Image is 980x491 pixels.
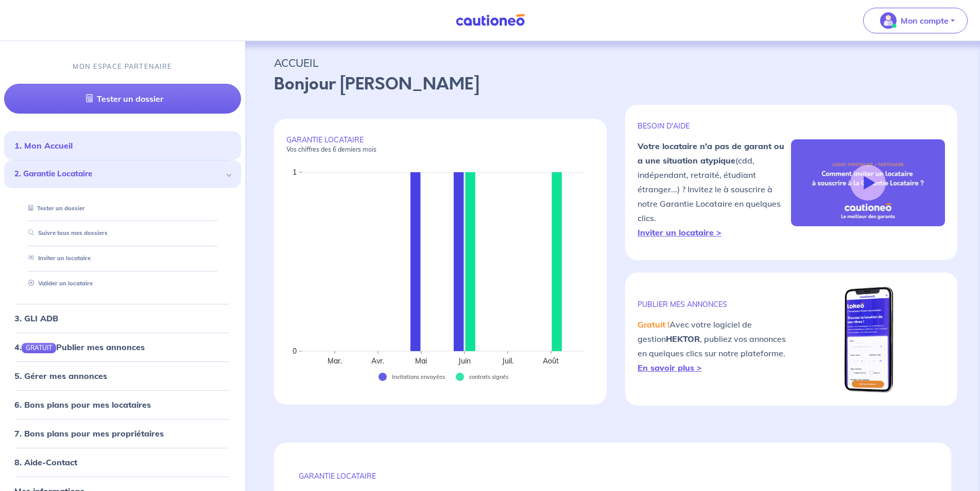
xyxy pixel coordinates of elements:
[274,53,951,72] p: ACCUEIL
[24,204,85,211] a: Tester un dossier
[638,139,792,240] p: (cdd, indépendant, retraité, étudiant étranger...) ? Invitez le à souscrire à notre Garantie Loca...
[328,356,342,366] text: Mar.
[73,62,172,71] p: MON ESPACE PARTENAIRE
[638,362,702,373] a: En savoir plus >
[415,356,427,366] text: Mai
[4,84,241,114] a: Tester un dossier
[14,313,58,323] a: 3. GLI ADB
[4,135,241,156] div: 1. Mon Accueil
[16,250,229,267] div: Inviter un locataire
[14,371,107,381] a: 5. Gérer mes annonces
[16,199,229,216] div: Tester un dossier
[4,160,241,188] div: 2. Garantie Locataire
[286,135,594,154] p: GARANTIE LOCATAIRE
[4,394,241,415] div: 6. Bons plans pour mes locataires
[4,423,241,444] div: 7. Bons plans pour mes propriétaires
[638,121,792,131] p: BESOIN D'AIDE
[543,356,559,366] text: Août
[4,336,241,357] div: 4.GRATUITPublier mes annonces
[14,168,223,180] span: 2. Garantie Locataire
[901,14,949,27] p: Mon compte
[14,140,73,151] a: 1. Mon Accueil
[791,139,945,226] img: video-gli-new-none.jpg
[880,12,897,29] img: illu_account_valid_menu.svg
[638,227,721,238] a: Inviter un locataire >
[4,307,241,328] div: 3. GLI ADB
[14,457,77,467] a: 8. Aide-Contact
[452,14,529,27] img: Cautioneo
[286,146,376,153] em: Vos chiffres des 6 derniers mois
[458,356,471,366] text: Juin
[293,168,297,177] text: 1
[293,347,297,356] text: 0
[274,72,951,97] p: Bonjour [PERSON_NAME]
[14,428,164,439] a: 7. Bons plans pour mes propriétaires
[371,356,384,366] text: Avr.
[4,452,241,472] div: 8. Aide-Contact
[24,280,93,287] a: Valider un locataire
[4,366,241,386] div: 5. Gérer mes annonces
[24,229,108,237] a: Suivre tous mes dossiers
[863,8,968,33] button: illu_account_valid_menu.svgMon compte
[502,356,513,366] text: Juil.
[24,254,91,262] a: Inviter un locataire
[16,275,229,292] div: Valider un locataire
[666,334,700,344] strong: HEKTOR
[638,300,792,309] p: publier mes annonces
[638,317,792,375] p: Avec votre logiciel de gestion , publiez vos annonces en quelques clics sur notre plateforme.
[14,399,151,410] a: 6. Bons plans pour mes locataires
[638,141,784,166] strong: Votre locataire n'a pas de garant ou a une situation atypique
[638,319,669,330] em: Gratuit !
[14,341,145,352] a: 4.GRATUITPublier mes annonces
[841,285,895,393] img: mobile-lokeo.png
[16,225,229,242] div: Suivre tous mes dossiers
[299,471,926,481] p: GARANTIE LOCATAIRE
